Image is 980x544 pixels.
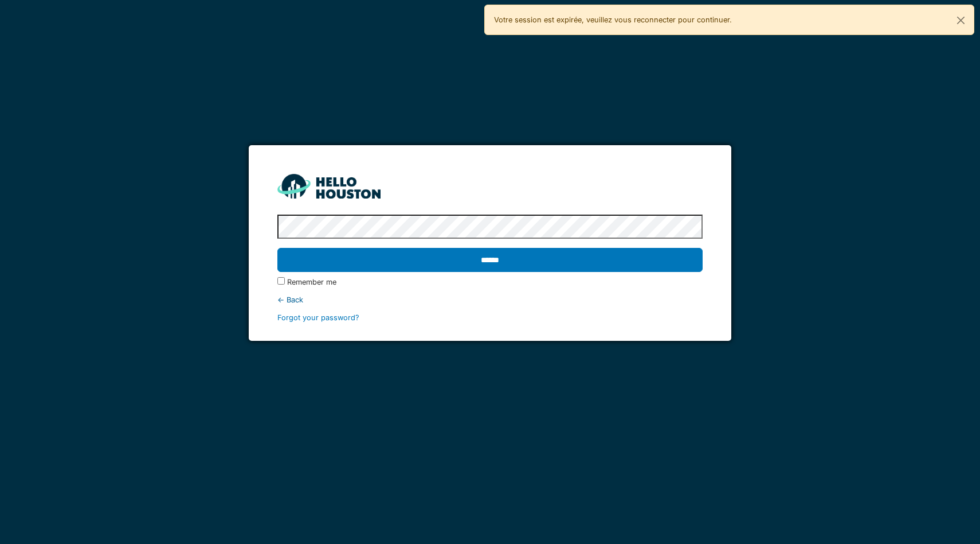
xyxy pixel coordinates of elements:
[484,5,974,35] div: Votre session est expirée, veuillez vous reconnecter pour continuer.
[287,277,336,287] label: Remember me
[948,5,974,36] button: Close
[277,313,359,322] a: Forgot your password?
[277,174,381,199] img: HH_line-BYnF2_Hg.png
[277,294,703,305] div: ← Back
